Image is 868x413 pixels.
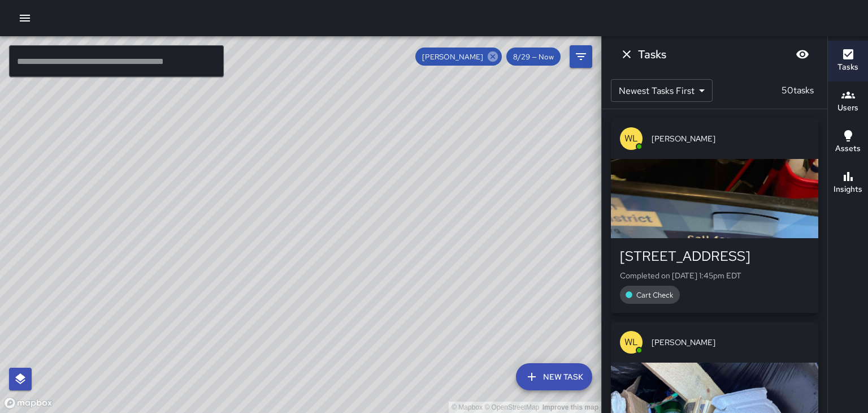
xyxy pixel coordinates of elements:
[615,43,638,66] button: Dismiss
[828,41,868,81] button: Tasks
[415,52,490,62] span: [PERSON_NAME]
[506,52,561,62] span: 8/29 — Now
[624,132,638,145] p: WL
[415,48,502,66] div: [PERSON_NAME]
[620,247,809,265] div: [STREET_ADDRESS]
[835,143,861,155] h6: Assets
[777,84,818,97] p: 50 tasks
[834,183,862,196] h6: Insights
[828,81,868,122] button: Users
[624,335,638,349] p: WL
[837,61,858,74] h6: Tasks
[638,45,666,63] h6: Tasks
[516,363,592,390] button: New Task
[630,290,680,300] span: Cart Check
[652,133,809,144] span: [PERSON_NAME]
[652,337,809,348] span: [PERSON_NAME]
[837,102,858,114] h6: Users
[611,118,818,313] button: WL[PERSON_NAME][STREET_ADDRESS]Completed on [DATE] 1:45pm EDTCart Check
[611,79,713,102] div: Newest Tasks First
[791,43,814,66] button: Blur
[828,163,868,204] button: Insights
[620,270,809,281] p: Completed on [DATE] 1:45pm EDT
[828,122,868,163] button: Assets
[570,45,592,68] button: Filters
